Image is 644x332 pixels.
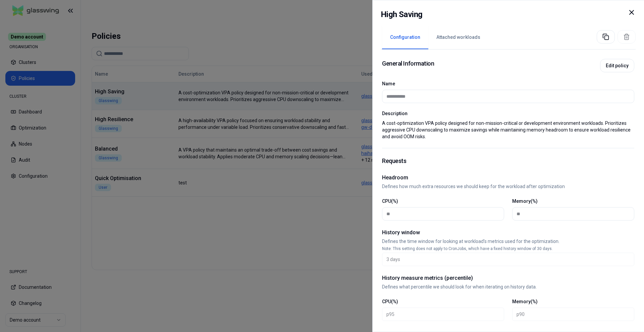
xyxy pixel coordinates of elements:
[382,183,634,190] p: Defines how much extra resources we should keep for the workload after optimization
[382,238,634,245] p: Defines the time window for looking at workload’s metrics used for the optimization.
[382,198,398,204] label: CPU(%)
[382,299,398,304] label: CPU(%)
[382,120,634,140] p: A cost-optimization VPA policy designed for non-mission-critical or development environment workl...
[512,198,538,204] label: Memory(%)
[600,59,634,72] button: Edit policy
[382,274,634,282] h2: History measure metrics (percentile)
[382,174,634,182] h2: Headroom
[382,59,434,72] h1: General Information
[428,26,488,49] button: Attached workloads
[382,283,634,290] p: Defines what percentile we should look for when iterating on history data.
[381,8,422,20] h2: High Saving
[382,156,634,166] h1: Requests
[382,229,634,237] h2: History window
[382,26,428,49] button: Configuration
[382,81,395,86] label: Name
[382,246,634,251] p: Note: This setting does not apply to CronJobs, which have a fixed history window of 30 days.
[382,111,634,116] label: Description
[512,299,538,304] label: Memory(%)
